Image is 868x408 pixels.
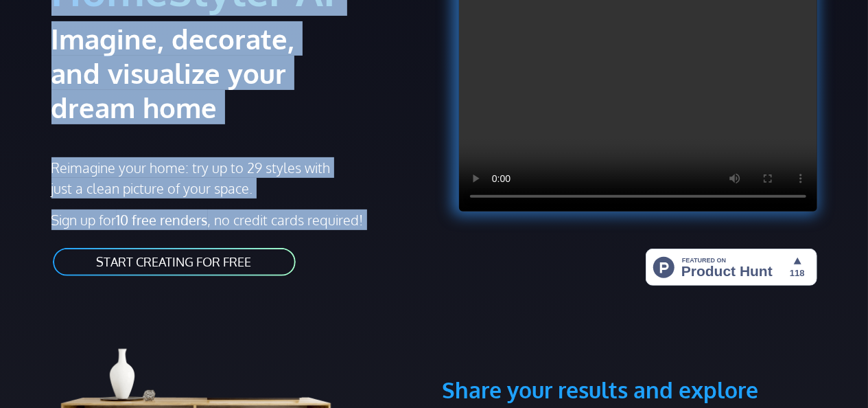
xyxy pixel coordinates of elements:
p: Reimagine your home: try up to 29 styles with just a clean picture of your space. [51,157,333,199]
a: START CREATING FOR FREE [51,247,297,277]
strong: 10 free renders [117,211,208,229]
img: HomeStyler AI - Interior Design Made Easy: One Click to Your Dream Home | Product Hunt [646,249,817,286]
h2: Imagine, decorate, and visualize your dream home [51,21,351,124]
p: Sign up for , no credit cards required! [51,209,426,230]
